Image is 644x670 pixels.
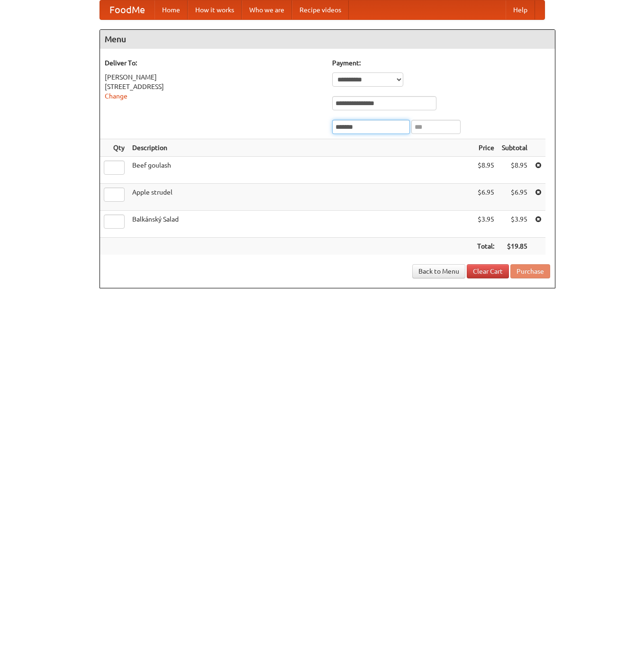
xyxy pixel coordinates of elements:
[105,92,127,100] a: Change
[128,184,473,211] td: Apple strudel
[498,238,531,255] th: $19.85
[467,264,509,278] a: Clear Cart
[473,211,498,238] td: $3.95
[128,157,473,184] td: Beef goulash
[332,58,550,68] h5: Payment:
[510,264,550,278] button: Purchase
[105,72,323,82] div: [PERSON_NAME]
[188,0,242,19] a: How it works
[128,139,473,157] th: Description
[473,184,498,211] td: $6.95
[498,211,531,238] td: $3.95
[498,184,531,211] td: $6.95
[498,157,531,184] td: $8.95
[473,157,498,184] td: $8.95
[473,139,498,157] th: Price
[292,0,349,19] a: Recipe videos
[100,139,128,157] th: Qty
[154,0,188,19] a: Home
[105,58,323,68] h5: Deliver To:
[105,82,323,91] div: [STREET_ADDRESS]
[473,238,498,255] th: Total:
[412,264,465,278] a: Back to Menu
[128,211,473,238] td: Balkánský Salad
[100,30,555,49] h4: Menu
[100,0,154,19] a: FoodMe
[498,139,531,157] th: Subtotal
[242,0,292,19] a: Who we are
[506,0,535,19] a: Help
